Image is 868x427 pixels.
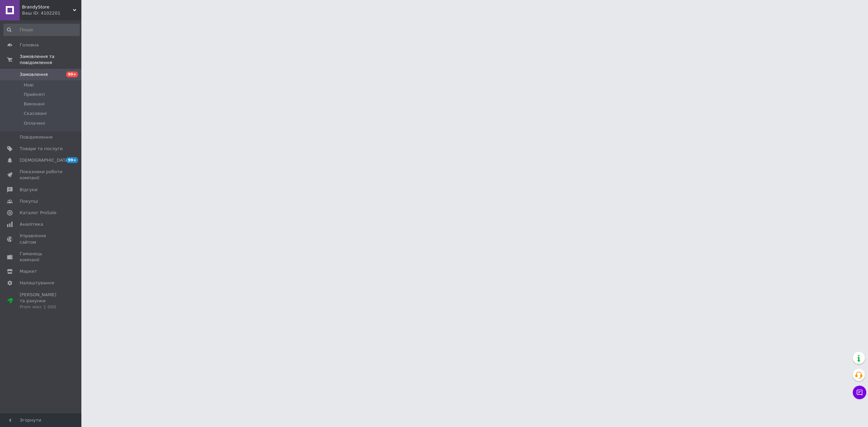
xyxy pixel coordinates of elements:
[22,10,81,16] div: Ваш ID: 4102201
[20,233,63,245] span: Управління сайтом
[20,292,63,310] span: [PERSON_NAME] та рахунки
[20,210,56,216] span: Каталог ProSale
[20,198,38,204] span: Покупці
[20,251,63,263] span: Гаманець компанії
[853,386,866,399] button: Чат з покупцем
[3,24,80,36] input: Пошук
[66,157,78,163] span: 99+
[20,72,48,78] span: Замовлення
[20,146,63,152] span: Товари та послуги
[20,54,81,66] span: Замовлення та повідомлення
[20,169,63,181] span: Показники роботи компанії
[24,82,34,88] span: Нові
[20,42,39,48] span: Головна
[20,304,63,310] div: Prom мікс 1 000
[24,120,45,126] span: Оплачені
[20,157,70,163] span: [DEMOGRAPHIC_DATA]
[24,101,45,107] span: Виконані
[20,134,53,140] span: Повідомлення
[20,187,37,193] span: Відгуки
[22,4,73,10] span: BrandyStore
[20,280,54,286] span: Налаштування
[20,221,43,227] span: Аналітика
[24,91,45,98] span: Прийняті
[24,110,47,117] span: Скасовані
[66,72,78,77] span: 99+
[20,268,37,274] span: Маркет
